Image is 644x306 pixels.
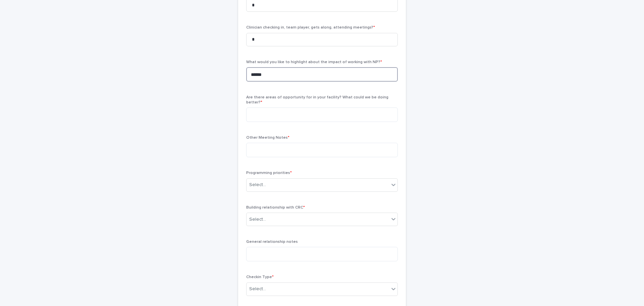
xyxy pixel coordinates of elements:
span: Programming priorities [246,171,292,175]
div: Select... [249,181,266,188]
span: Checkin Type [246,275,274,279]
div: Select... [249,216,266,223]
span: Are there areas of opportunity for in your facility? What could we be doing better? [246,95,388,104]
span: Other Meeting Notes [246,136,289,140]
span: Building relationship with CRC [246,206,305,210]
div: Select... [249,286,266,293]
span: Clinician checking in, team player, gets along, attending meetings? [246,26,375,30]
span: What would you like to highlight about the impact of working with NP? [246,60,382,64]
span: General relationship notes [246,240,298,244]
